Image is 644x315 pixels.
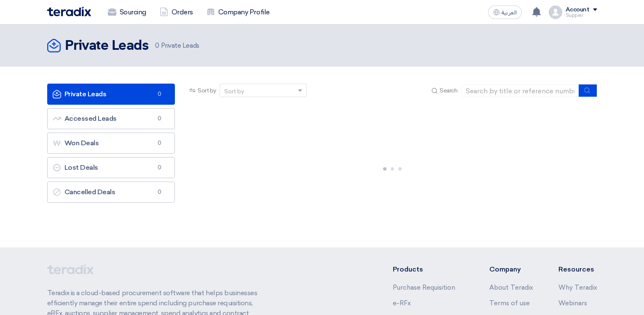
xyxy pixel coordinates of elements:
[47,108,175,129] a: Accessed Leads0
[154,188,164,196] span: 0
[198,86,216,95] span: Sort by
[558,264,597,274] li: Resources
[47,157,175,178] a: Lost Deals0
[47,84,175,105] a: Private Leads0
[489,264,533,274] li: Company
[155,42,159,49] span: 0
[154,114,164,123] span: 0
[47,182,175,203] a: Cancelled Deals0
[393,299,411,307] a: e-RFx
[489,284,533,291] a: About Teradix
[558,284,597,291] a: Why Teradix
[154,163,164,172] span: 0
[488,5,522,19] button: العربية
[558,299,587,307] a: Webinars
[47,133,175,154] a: Won Deals0
[440,86,457,95] span: Search
[566,13,597,18] div: Suppier
[101,3,153,22] a: Sourcing
[461,84,579,97] input: Search by title or reference number
[566,6,590,14] div: Account
[224,87,244,96] div: Sort by
[65,38,149,54] h2: Private Leads
[47,7,91,16] img: Teradix logo
[153,3,200,22] a: Orders
[393,284,455,291] a: Purchase Requisition
[502,10,517,16] span: العربية
[154,139,164,147] span: 0
[489,299,530,307] a: Terms of use
[155,41,199,51] span: Private Leads
[393,264,464,274] li: Products
[200,3,276,22] a: Company Profile
[549,5,562,19] img: profile_test.png
[154,90,164,98] span: 0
